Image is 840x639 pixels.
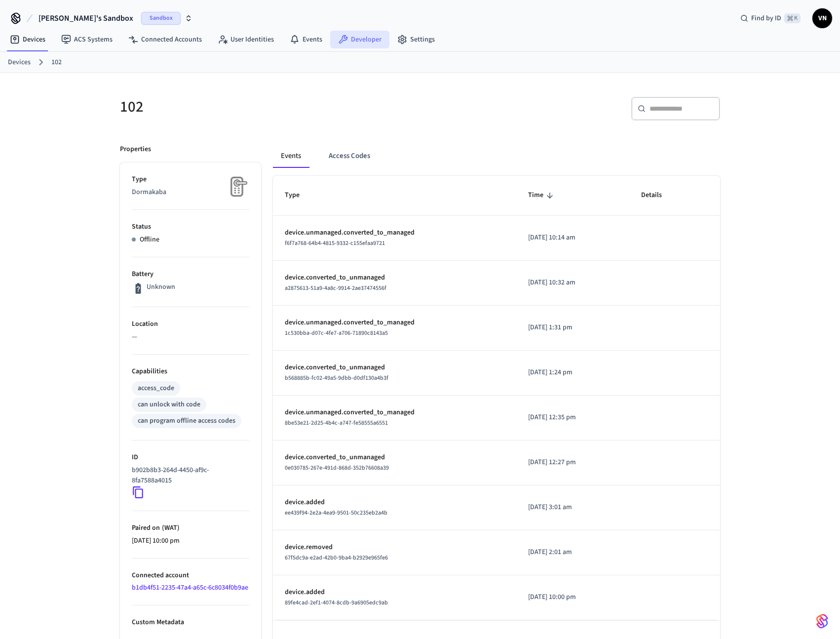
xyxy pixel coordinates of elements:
[147,282,175,292] p: Unknown
[132,583,248,593] a: b1db4f51-2235-47a4-a65c-6c8034f0b9ae
[751,13,781,23] span: Find by ID
[51,57,62,68] a: 102
[120,31,210,48] a: Connected Accounts
[285,374,388,382] span: b568885b-fc02-49a5-9dbb-d0df130a4b3f
[132,523,249,533] p: Paired on
[528,592,618,602] p: [DATE] 10:00 pm
[132,319,249,329] p: Location
[8,57,31,68] a: Devices
[812,8,832,28] button: VN
[285,362,504,373] p: device.converted_to_unmanaged
[528,367,618,378] p: [DATE] 1:24 pm
[140,235,159,245] p: Offline
[132,174,249,185] p: Type
[285,284,386,292] span: a2875613-51a9-4a8c-9914-2ae37474556f
[132,570,249,581] p: Connected account
[120,144,151,155] p: Properties
[53,31,120,48] a: ACS Systems
[389,31,443,48] a: Settings
[132,269,249,280] p: Battery
[528,322,618,333] p: [DATE] 1:31 pm
[282,31,330,48] a: Events
[285,318,504,328] p: device.unmanaged.converted_to_managed
[138,383,174,394] div: access_code
[321,144,378,168] button: Access Codes
[160,523,180,533] span: ( WAT )
[2,31,53,48] a: Devices
[273,144,720,168] div: ant example
[285,464,389,472] span: 0e030785-267e-491d-868d-352b76608a39
[285,228,504,238] p: device.unmanaged.converted_to_managed
[132,465,245,486] p: b902b8b3-264d-4450-af9c-8fa7588a4015
[285,554,388,562] span: 67f5dc9a-e2ad-42b0-9ba4-b2929e965fe6
[38,12,133,24] span: [PERSON_NAME]'s Sandbox
[330,31,389,48] a: Developer
[132,222,249,232] p: Status
[138,416,235,426] div: can program offline access codes
[138,399,200,410] div: can unlock with code
[528,547,618,558] p: [DATE] 2:01 am
[285,188,312,203] span: Type
[132,536,249,546] p: [DATE] 10:00 pm
[528,233,618,243] p: [DATE] 10:14 am
[273,144,309,168] button: Events
[641,188,675,203] span: Details
[528,188,556,203] span: Time
[813,9,831,27] span: VN
[285,273,504,283] p: device.converted_to_unmanaged
[132,617,249,628] p: Custom Metadata
[285,599,388,607] span: 89fe4cad-2ef1-4074-8cdb-9a6905edc9ab
[141,12,181,25] span: Sandbox
[285,239,385,247] span: f6f7a768-64b4-4815-9332-c155efaa9721
[285,452,504,463] p: device.converted_to_unmanaged
[528,457,618,468] p: [DATE] 12:27 pm
[120,97,414,117] h5: 102
[528,278,618,288] p: [DATE] 10:32 am
[784,13,801,23] span: ⌘ K
[732,9,808,27] div: Find by ID⌘ K
[285,419,388,427] span: 8be53e21-2d25-4b4c-a747-fe58555a6551
[132,366,249,377] p: Capabilities
[285,587,504,598] p: device.added
[132,452,249,463] p: ID
[528,412,618,423] p: [DATE] 12:35 pm
[132,187,249,198] p: Dormakaba
[816,613,828,629] img: SeamLogoGradient.69752ec5.svg
[210,31,282,48] a: User Identities
[285,509,387,517] span: ee439f94-2e2a-4ea9-9501-50c235eb2a4b
[285,542,504,553] p: device.removed
[225,174,249,199] img: Placeholder Lock Image
[528,502,618,513] p: [DATE] 3:01 am
[273,176,720,620] table: sticky table
[285,407,504,418] p: device.unmanaged.converted_to_managed
[132,332,249,342] p: —
[285,329,388,337] span: 1c530bba-d07c-4fe7-a706-71890c8143a5
[285,497,504,508] p: device.added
